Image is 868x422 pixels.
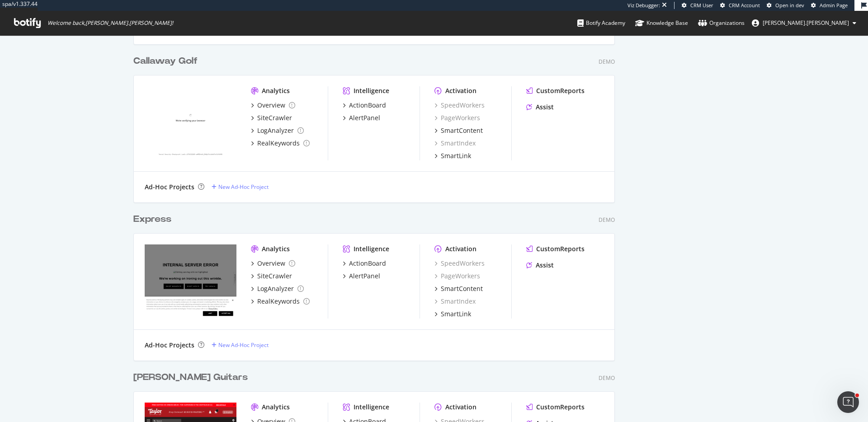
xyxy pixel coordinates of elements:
a: LogAnalyzer [251,126,304,135]
a: Open in dev [767,2,804,9]
img: Express [145,244,236,318]
div: New Ad-Hoc Project [218,183,269,191]
a: SiteCrawler [251,272,292,281]
img: Callaway Golf [145,86,236,159]
a: Overview [251,259,295,268]
a: SmartLink [434,309,471,319]
a: SpeedWorkers [434,101,485,110]
div: AlertPanel [349,272,380,281]
a: CRM Account [720,2,760,9]
div: SmartLink [441,309,471,319]
a: AlertPanel [343,272,380,281]
div: Activation [445,403,476,412]
span: Open in dev [775,2,804,9]
span: CRM Account [729,2,760,9]
a: New Ad-Hoc Project [212,183,269,191]
a: LogAnalyzer [251,284,304,293]
div: Demo [599,216,615,224]
a: Overview [251,101,295,110]
div: ActionBoard [349,259,386,268]
div: Activation [445,244,476,253]
div: Activation [445,86,476,95]
div: Ad-Hoc Projects [145,183,194,192]
a: [PERSON_NAME] Guitars [133,371,251,384]
div: SiteCrawler [257,113,292,122]
span: Welcome back, [PERSON_NAME].[PERSON_NAME] ! [47,19,173,27]
a: CustomReports [526,403,585,412]
a: Assist [526,103,554,112]
a: Express [133,213,175,226]
a: Admin Page [811,2,848,9]
div: Callaway Golf [133,55,198,68]
a: SmartContent [434,284,483,293]
span: Admin Page [820,2,848,9]
a: RealKeywords [251,139,310,148]
a: CRM User [682,2,713,9]
div: Demo [599,374,615,382]
a: Callaway Golf [133,55,201,68]
div: SmartContent [441,284,483,293]
div: [PERSON_NAME] Guitars [133,371,248,384]
div: Assist [536,103,554,112]
div: CustomReports [536,86,585,95]
div: Viz Debugger: [627,2,660,9]
a: SmartIndex [434,139,476,148]
a: SiteCrawler [251,113,292,122]
a: Knowledge Base [635,11,688,35]
a: ActionBoard [343,101,386,110]
a: CustomReports [526,244,585,253]
div: Intelligence [354,86,389,95]
div: CustomReports [536,244,585,253]
a: ActionBoard [343,259,386,268]
div: ActionBoard [349,101,386,110]
a: RealKeywords [251,297,310,306]
a: AlertPanel [343,113,380,122]
div: Analytics [262,86,290,95]
div: Analytics [262,403,290,412]
div: SiteCrawler [257,272,292,281]
div: Knowledge Base [635,19,688,28]
iframe: Intercom live chat [837,391,859,413]
div: Ad-Hoc Projects [145,341,194,350]
div: Botify Academy [577,19,625,28]
div: Assist [536,261,554,270]
div: Demo [599,58,615,66]
button: [PERSON_NAME].[PERSON_NAME] [745,16,863,30]
a: SpeedWorkers [434,259,485,268]
div: SmartLink [441,151,471,160]
div: SmartContent [441,126,483,135]
div: Intelligence [354,403,389,412]
div: Overview [257,259,285,268]
div: AlertPanel [349,113,380,122]
div: Overview [257,101,285,110]
div: New Ad-Hoc Project [218,341,269,349]
div: LogAnalyzer [257,126,294,135]
a: PageWorkers [434,113,480,122]
div: RealKeywords [257,297,300,306]
span: CRM User [690,2,713,9]
a: New Ad-Hoc Project [212,341,269,349]
a: SmartLink [434,151,471,160]
div: RealKeywords [257,139,300,148]
div: Intelligence [354,244,389,253]
div: CustomReports [536,403,585,412]
a: CustomReports [526,86,585,95]
div: Analytics [262,244,290,253]
a: Organizations [698,11,745,35]
a: Botify Academy [577,11,625,35]
div: Organizations [698,19,745,28]
a: SmartContent [434,126,483,135]
div: Express [133,213,171,226]
div: LogAnalyzer [257,284,294,293]
a: SmartIndex [434,297,476,306]
a: PageWorkers [434,272,480,281]
span: tyler.cohen [763,19,849,27]
a: Assist [526,261,554,270]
